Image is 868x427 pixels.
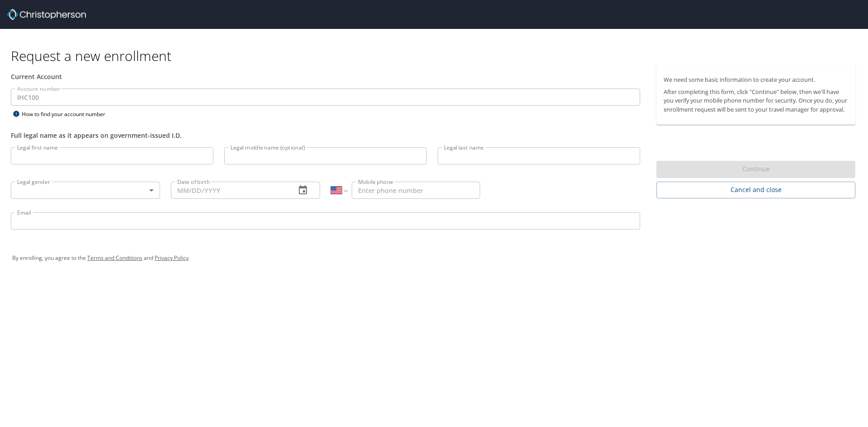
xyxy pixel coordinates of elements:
input: Enter phone number [352,182,480,199]
p: After completing this form, click "Continue" below, then we'll have you verify your mobile phone ... [664,88,848,114]
div: Full legal name as it appears on government-issued I.D. [11,131,640,140]
a: Terms and Conditions [87,254,142,262]
input: MM/DD/YYYY [171,182,288,199]
div: ​ [11,182,160,199]
div: How to find your account number [11,108,124,120]
h1: Request a new enrollment [11,47,863,65]
button: Cancel and close [656,182,855,198]
a: Privacy Policy [155,254,189,262]
div: Current Account [11,72,640,81]
span: Cancel and close [664,184,848,196]
div: By enrolling, you agree to the and . [12,247,856,269]
img: cbt logo [7,9,86,20]
p: We need some basic information to create your account. [664,75,848,84]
